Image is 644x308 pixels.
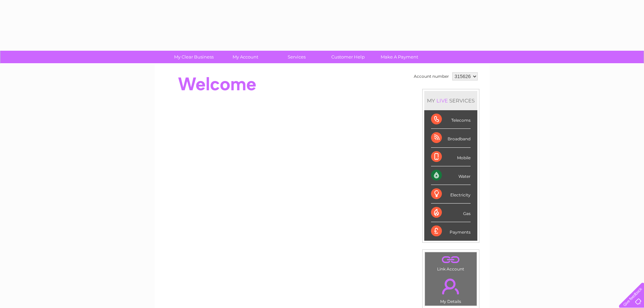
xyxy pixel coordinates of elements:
[431,222,471,240] div: Payments
[431,148,471,166] div: Mobile
[217,51,273,63] a: My Account
[431,204,471,222] div: Gas
[427,275,475,298] a: .
[431,166,471,185] div: Water
[425,252,477,273] td: Link Account
[427,254,475,266] a: .
[425,273,477,306] td: My Details
[269,51,325,63] a: Services
[412,71,451,82] td: Account number
[372,51,427,63] a: Make A Payment
[320,51,376,63] a: Customer Help
[424,91,477,110] div: MY SERVICES
[431,185,471,204] div: Electricity
[435,97,449,104] div: LIVE
[166,51,222,63] a: My Clear Business
[431,129,471,147] div: Broadband
[431,110,471,129] div: Telecoms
